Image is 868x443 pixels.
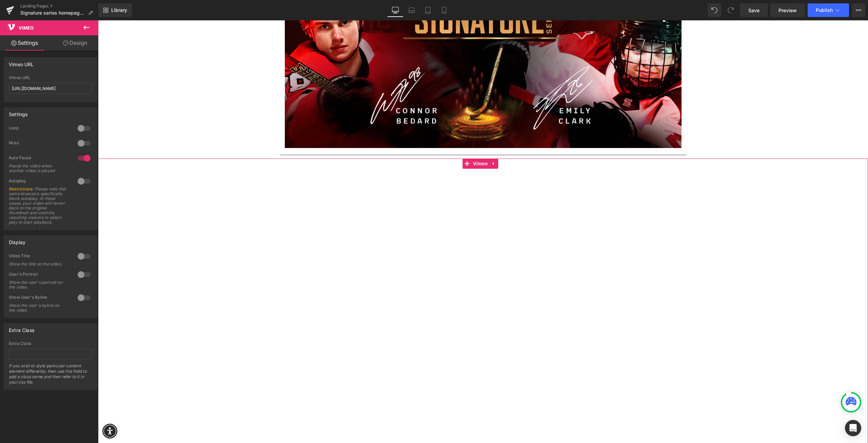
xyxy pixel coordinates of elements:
div: Extra Class [9,324,34,333]
div: User's Portrait [9,272,71,279]
span: Signature series homepage - EN [20,10,85,16]
div: : Please note that some browsers specifically block autoplay. In these cases, your video will rev... [9,187,70,225]
button: Publish [808,3,849,17]
span: Vimeo [19,25,34,31]
span: Library [111,7,127,13]
a: Landing Pages [20,3,98,9]
span: Publish [816,7,833,13]
a: Preview [770,3,805,17]
div: Show User's Byline [9,295,71,302]
div: Show the user's byline on the video [9,303,70,313]
a: Tablet [420,3,436,17]
button: Undo [708,3,721,17]
a: New Library [98,3,132,17]
div: Show the user's portrait on the video. [9,280,70,290]
div: Video Title [9,253,71,260]
div: Accessibility Menu [4,403,19,418]
div: Show the title on the video. [9,262,70,266]
div: Vimeo URL [9,58,34,67]
span: Save [748,7,759,14]
a: Laptop [403,3,420,17]
a: Mobile [436,3,452,17]
div: Open Intercom Messenger [845,420,861,436]
a: Desktop [387,3,403,17]
div: Loop [9,125,71,132]
div: Extra Class [9,341,92,346]
div: Pause the video when another video is played [9,164,70,173]
a: Restrictions [9,186,32,191]
div: Auto Pause [9,155,71,162]
button: Redo [724,3,737,17]
div: Display [9,236,25,245]
div: Mute [9,140,71,147]
button: More [852,3,865,17]
div: Autoplay [9,178,71,185]
div: Settings [9,108,27,117]
a: Design [51,35,100,51]
span: Preview [778,7,797,14]
div: Vimeo URL [9,75,92,80]
div: If you wish to style particular content element differently, then use this field to add a class n... [9,363,92,389]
